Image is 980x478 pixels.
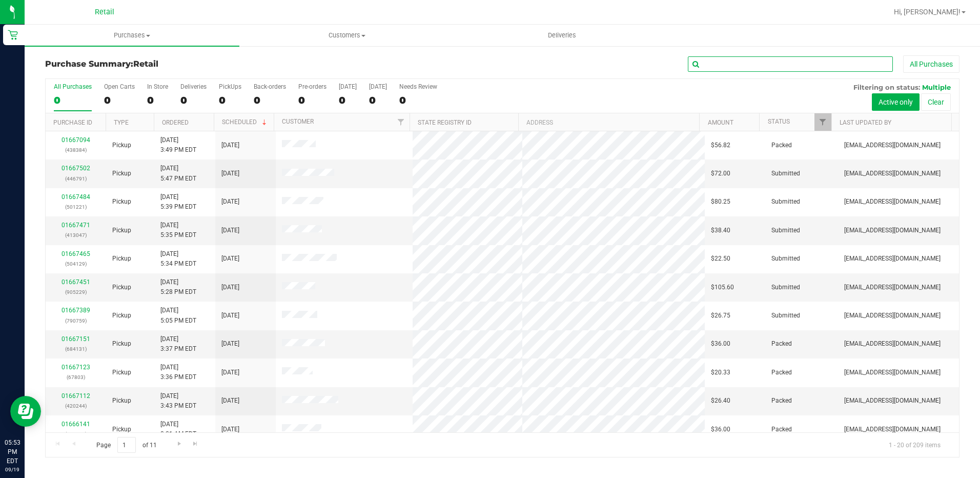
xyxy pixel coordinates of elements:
[771,425,792,434] span: Packed
[221,396,239,406] span: [DATE]
[180,94,207,106] div: 0
[62,335,90,343] a: 01667151
[844,396,941,406] span: [EMAIL_ADDRESS][DOMAIN_NAME]
[298,94,326,106] div: 0
[239,25,454,46] a: Customers
[844,311,941,321] span: [EMAIL_ADDRESS][DOMAIN_NAME]
[52,230,100,240] p: (413047)
[711,368,730,377] span: $20.33
[771,339,792,349] span: Packed
[160,391,196,411] span: [DATE] 3:43 PM EDT
[219,94,241,106] div: 0
[160,420,196,439] span: [DATE] 8:21 AM EDT
[771,368,792,377] span: Packed
[844,169,941,178] span: [EMAIL_ADDRESS][DOMAIN_NAME]
[160,306,196,325] span: [DATE] 5:05 PM EDT
[254,83,286,90] div: Back-orders
[844,339,941,349] span: [EMAIL_ADDRESS][DOMAIN_NAME]
[771,283,800,292] span: Submitted
[62,392,90,400] a: 01667112
[112,311,131,321] span: Pickup
[840,119,891,126] a: Last Updated By
[771,197,800,207] span: Submitted
[771,226,800,235] span: Submitted
[881,437,949,452] span: 1 - 20 of 209 items
[160,363,196,382] span: [DATE] 3:36 PM EDT
[254,94,286,106] div: 0
[160,334,196,354] span: [DATE] 3:37 PM EDT
[162,119,189,126] a: Ordered
[455,25,669,46] a: Deliveries
[844,425,941,434] span: [EMAIL_ADDRESS][DOMAIN_NAME]
[95,8,114,16] span: Retail
[711,141,730,150] span: $56.82
[221,169,239,178] span: [DATE]
[180,83,207,90] div: Deliveries
[5,466,20,473] p: 09/19
[62,136,90,144] a: 01667094
[814,113,831,131] a: Filter
[221,425,239,434] span: [DATE]
[160,249,196,269] span: [DATE] 5:34 PM EDT
[52,401,100,411] p: (420244)
[844,141,941,150] span: [EMAIL_ADDRESS][DOMAIN_NAME]
[25,31,239,40] span: Purchases
[45,59,350,69] h3: Purchase Summary:
[52,429,100,439] p: (217941)
[10,396,41,427] iframe: Resource center
[54,83,92,90] div: All Purchases
[418,119,472,126] a: State Registry ID
[112,368,131,377] span: Pickup
[771,141,792,150] span: Packed
[62,250,90,257] a: 01667465
[112,141,131,150] span: Pickup
[112,226,131,235] span: Pickup
[62,193,90,201] a: 01667484
[52,174,100,184] p: (446791)
[52,372,100,382] p: (67803)
[922,83,951,91] span: Multiple
[52,344,100,354] p: (684131)
[711,283,734,292] span: $105.60
[221,197,239,207] span: [DATE]
[282,118,314,125] a: Customer
[160,192,196,212] span: [DATE] 5:39 PM EDT
[114,119,129,126] a: Type
[221,368,239,377] span: [DATE]
[62,421,90,428] a: 01666141
[771,254,800,264] span: Submitted
[88,437,165,453] span: Page of 11
[112,339,131,349] span: Pickup
[711,396,730,406] span: $26.40
[221,339,239,349] span: [DATE]
[369,94,387,106] div: 0
[62,165,90,172] a: 01667502
[160,164,196,183] span: [DATE] 5:47 PM EDT
[117,437,136,453] input: 1
[5,438,20,466] p: 05:53 PM EDT
[844,226,941,235] span: [EMAIL_ADDRESS][DOMAIN_NAME]
[844,368,941,377] span: [EMAIL_ADDRESS][DOMAIN_NAME]
[104,94,135,106] div: 0
[771,396,792,406] span: Packed
[52,287,100,297] p: (905229)
[711,339,730,349] span: $36.00
[711,425,730,434] span: $36.00
[160,277,196,297] span: [DATE] 5:28 PM EDT
[112,254,131,264] span: Pickup
[112,425,131,434] span: Pickup
[534,31,590,40] span: Deliveries
[52,202,100,212] p: (501221)
[112,283,131,292] span: Pickup
[771,169,800,178] span: Submitted
[133,59,158,69] span: Retail
[298,83,326,90] div: Pre-orders
[768,118,790,125] a: Status
[62,278,90,286] a: 01667451
[844,197,941,207] span: [EMAIL_ADDRESS][DOMAIN_NAME]
[240,31,454,40] span: Customers
[369,83,387,90] div: [DATE]
[25,25,239,46] a: Purchases
[339,94,357,106] div: 0
[711,197,730,207] span: $80.25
